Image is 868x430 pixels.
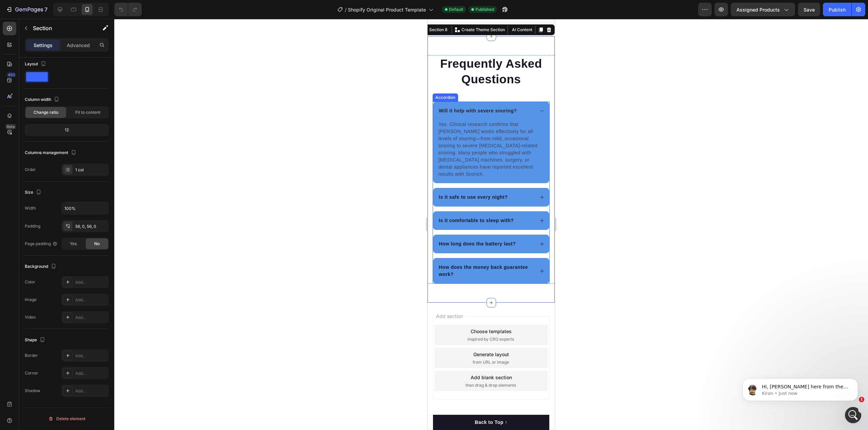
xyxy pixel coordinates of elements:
div: 450 [6,72,16,78]
div: Delete element [48,415,85,423]
button: Publish [823,3,851,16]
span: / [345,6,347,13]
div: 56, 0, 56, 0 [75,223,107,230]
iframe: Intercom live chat [845,407,861,423]
div: Undo/Redo [114,3,142,16]
div: Padding [25,223,40,229]
div: Columns management [25,148,78,157]
div: Size [25,188,43,197]
div: Order [25,167,36,173]
div: Beta [5,124,16,129]
span: Fit to content [75,109,100,115]
div: Shadow [25,388,40,394]
span: Yes [70,241,77,247]
div: 12 [26,125,107,135]
div: Video [25,314,36,320]
p: Section [33,24,88,32]
div: Add... [75,388,107,394]
div: Page padding [25,241,58,247]
span: Default [449,6,463,13]
button: Delete element [25,413,109,424]
span: Published [475,6,494,13]
div: Corner [25,370,38,376]
span: Save [804,7,815,13]
div: Add... [75,370,107,377]
div: Shape [25,336,46,345]
span: Change ratio [34,109,58,115]
span: 1 [859,397,864,402]
div: Add... [75,315,107,321]
iframe: Intercom notifications message [732,364,868,412]
div: 1 col [75,167,107,173]
button: Save [798,3,820,16]
div: Add... [75,297,107,303]
iframe: Design area [428,19,555,430]
div: Column width [25,95,61,104]
button: 7 [3,3,51,16]
div: Color [25,279,35,285]
div: Width [25,205,36,211]
span: Shopify Original Product Template [348,6,426,13]
div: Add... [75,279,107,285]
div: Layout [25,60,47,69]
div: Add... [75,353,107,359]
span: No [94,241,100,247]
span: Assigned Products [736,6,780,13]
div: Background [25,262,58,271]
p: Settings [34,42,53,49]
p: 7 [44,5,47,14]
button: Assigned Products [731,3,795,16]
p: Advanced [67,42,90,49]
div: Publish [829,6,846,13]
div: Border [25,352,38,359]
div: Image [25,297,37,303]
input: Auto [62,202,108,214]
